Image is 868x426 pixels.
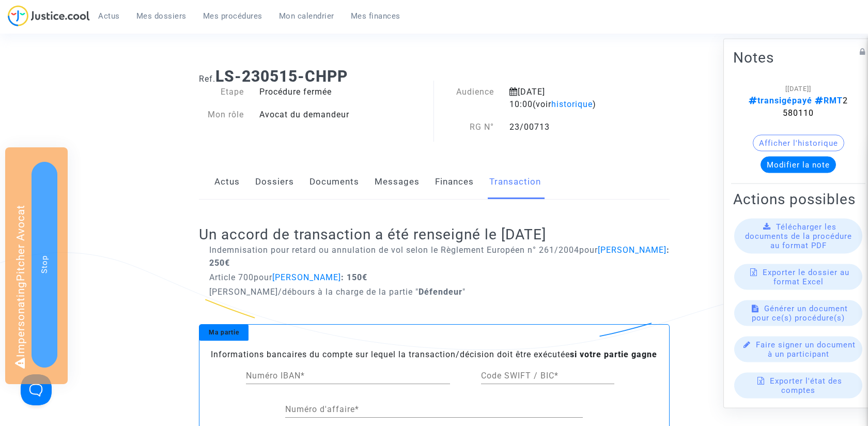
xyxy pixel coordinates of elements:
[598,245,667,255] span: [PERSON_NAME]
[195,8,271,24] a: Mes procédures
[271,8,343,24] a: Mon calendrier
[90,8,128,24] a: Actus
[254,272,341,282] span: pour
[343,8,409,24] a: Mes finances
[214,165,240,199] a: Actus
[191,109,252,121] div: Mon rôle
[199,74,215,84] span: Ref.
[211,349,657,359] span: Informations bancaires du compte sur lequel la transaction/décision doit être exécutée
[351,11,400,21] span: Mes finances
[749,96,812,105] span: transigépayé
[785,85,811,93] span: [[DATE]]
[489,165,541,199] a: Transaction
[40,255,49,273] span: Stop
[502,86,637,111] div: [DATE] 10:00
[272,272,341,282] span: [PERSON_NAME]
[8,5,90,26] img: jc-logo.svg
[209,245,670,268] b: : 250€
[32,162,57,368] button: Stop
[21,374,52,405] iframe: Help Scout Beacon - Open
[191,86,252,98] div: Etape
[434,121,502,133] div: RG N°
[434,86,502,111] div: Audience
[733,190,863,208] h2: Actions possibles
[309,165,359,199] a: Documents
[252,109,434,121] div: Avocat du demandeur
[203,11,262,21] span: Mes procédures
[199,325,249,341] div: Ma partie
[255,165,294,199] a: Dossiers
[209,244,670,269] p: Indemnisation pour retard ou annulation de vol selon le Règlement Européen n° 261/2004
[733,49,863,67] h2: Notes
[753,135,844,151] button: Afficher l'historique
[761,157,836,173] button: Modifier la note
[279,11,334,21] span: Mon calendrier
[551,99,593,109] span: historique
[533,99,596,109] span: (voir )
[812,96,843,105] span: RMT
[756,340,856,359] span: Faire signer un document à un participant
[252,86,434,98] div: Procédure fermée
[745,222,852,250] span: Télécharger les documents de la procédure au format PDF
[98,11,120,21] span: Actus
[5,147,68,384] div: Impersonating
[209,271,670,284] p: Article 700
[570,349,657,359] b: si votre partie gagne
[341,272,367,282] b: : 150€
[199,225,670,244] h2: Un accord de transaction a été renseigné le [DATE]
[215,67,348,85] b: LS-230515-CHPP
[419,287,462,297] b: Défendeur
[579,245,667,255] span: pour
[749,96,848,118] span: 2580110
[763,268,849,286] span: Exporter le dossier au format Excel
[209,285,670,298] p: [PERSON_NAME]/débours à la charge de la partie " "
[375,165,420,199] a: Messages
[128,8,195,24] a: Mes dossiers
[502,121,637,133] div: 23/00713
[770,376,842,395] span: Exporter l'état des comptes
[136,11,187,21] span: Mes dossiers
[752,304,848,323] span: Générer un document pour ce(s) procédure(s)
[435,165,474,199] a: Finances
